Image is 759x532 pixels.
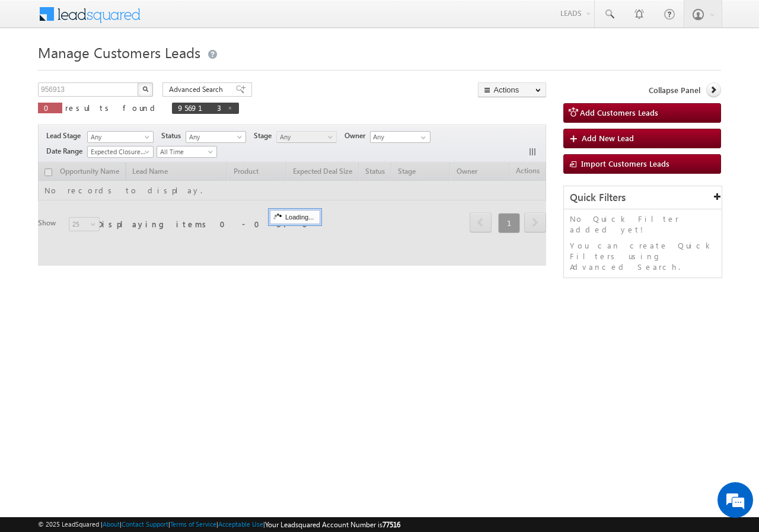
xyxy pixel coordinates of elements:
span: 0 [44,103,56,113]
button: Actions [478,82,546,97]
a: Any [87,131,154,143]
span: Import Customers Leads [581,158,669,168]
span: Stage [254,130,276,141]
span: Expected Closure Date [88,146,149,157]
p: You can create Quick Filters using Advanced Search. [570,240,716,272]
div: Loading... [270,210,320,224]
a: About [103,520,120,528]
span: © 2025 LeadSquared | | | | | [38,519,400,530]
span: Manage Customers Leads [38,43,200,62]
input: Type to Search [370,131,430,143]
a: Terms of Service [170,520,216,528]
a: Any [186,131,246,143]
a: Show All Items [414,132,429,144]
p: No Quick Filter added yet! [570,214,716,235]
a: Expected Closure Date [87,146,154,158]
span: Advanced Search [169,84,227,95]
a: Contact Support [122,520,168,528]
a: Any [276,131,337,143]
span: Any [88,132,149,142]
span: 77516 [382,520,400,529]
span: Add Customers Leads [580,107,658,117]
span: Your Leadsquared Account Number is [265,520,400,529]
span: Owner [345,130,370,141]
span: 956913 [178,103,221,113]
span: results found [65,103,160,113]
span: Date Range [46,146,87,157]
img: Search [142,86,148,92]
span: Any [277,132,333,142]
span: Any [186,132,243,142]
span: Lead Stage [46,130,85,141]
span: Add New Lead [582,133,634,143]
span: Status [161,130,186,141]
span: Collapse Panel [649,85,700,95]
div: Quick Filters [564,186,722,209]
a: Acceptable Use [218,520,263,528]
span: All Time [157,146,213,157]
a: All Time [157,146,217,158]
